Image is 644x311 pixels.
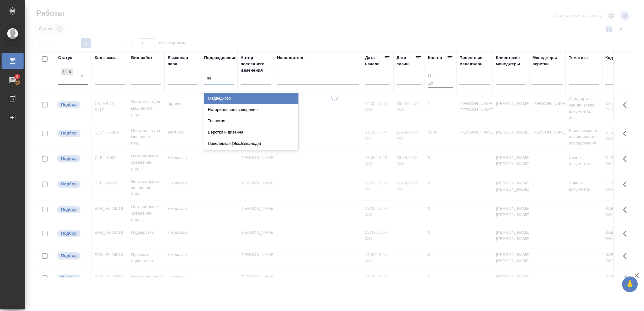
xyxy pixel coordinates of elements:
[605,55,630,61] div: Код работы
[619,271,634,286] button: Здесь прячутся важные кнопки
[57,205,88,214] div: Можно подбирать исполнителей
[619,226,634,241] button: Здесь прячутся важные кнопки
[57,252,88,260] div: Можно подбирать исполнителей
[428,55,442,61] div: Кол-во
[569,55,588,61] div: Тематика
[61,130,77,136] p: Подбор
[57,155,88,163] div: Можно подбирать исполнителей
[204,55,236,61] div: Подразделение
[12,74,22,80] span: 2
[2,72,24,88] a: 2
[61,253,77,259] p: Подбор
[57,101,88,109] div: Можно подбирать исполнителей
[619,202,634,217] button: Здесь прячутся важные кнопки
[58,55,72,61] div: Статус
[61,275,77,281] p: Подбор
[61,101,77,108] p: Подбор
[622,276,638,292] button: 🙏
[428,72,453,80] input: От
[57,180,88,188] div: Можно подбирать исполнителей
[625,278,635,291] span: 🙏
[496,55,526,67] div: Клиентские менеджеры
[61,181,77,187] p: Подбор
[57,229,88,238] div: Можно подбирать исполнителей
[57,129,88,138] div: Можно подбирать исполнителей
[204,104,298,115] div: Нотариального заверения
[619,97,634,112] button: Здесь прячутся важные кнопки
[61,68,66,75] div: Подбор
[57,274,88,282] div: Можно подбирать исполнителей
[532,55,563,67] div: Менеджеры верстки
[204,127,298,138] div: Верстки и дизайна
[619,177,634,192] button: Здесь прячутся важные кнопки
[241,55,271,74] div: Автор последнего изменения
[95,55,117,61] div: Код заказа
[204,93,298,104] div: Медведково
[428,80,453,88] input: До
[365,55,384,67] div: Дата начала
[61,230,77,237] p: Подбор
[204,138,298,149] div: Павелецкая (Экс.Вивальди)
[619,151,634,166] button: Здесь прячутся важные кнопки
[61,155,77,162] p: Подбор
[619,126,634,141] button: Здесь прячутся важные кнопки
[619,248,634,264] button: Здесь прячутся важные кнопки
[397,55,415,67] div: Дата сдачи
[61,68,74,76] div: Подбор
[131,55,153,61] div: Вид работ
[459,55,490,67] div: Проектные менеджеры
[61,206,77,213] p: Подбор
[204,115,298,127] div: Тверская
[277,55,305,61] div: Исполнитель
[168,55,198,67] div: Языковая пара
